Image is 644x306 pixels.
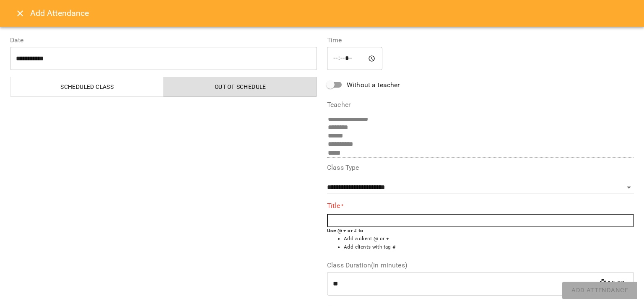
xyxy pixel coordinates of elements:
label: Teacher [327,101,634,108]
li: Add clients with tag # [344,243,634,252]
button: Close [10,3,30,23]
span: Scheduled class [16,82,159,92]
label: Date [10,37,317,44]
label: Title [327,201,634,210]
button: Scheduled class [10,77,164,97]
label: Class Type [327,164,634,171]
h6: Add Attendance [30,7,634,20]
button: Out of Schedule [164,77,317,97]
label: Time [327,37,634,44]
label: Class Duration(in minutes) [327,262,634,269]
b: Use @ + or # to [327,228,364,233]
span: Out of Schedule [169,82,312,92]
span: Without a teacher [347,80,400,90]
li: Add a client @ or + [344,235,634,243]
